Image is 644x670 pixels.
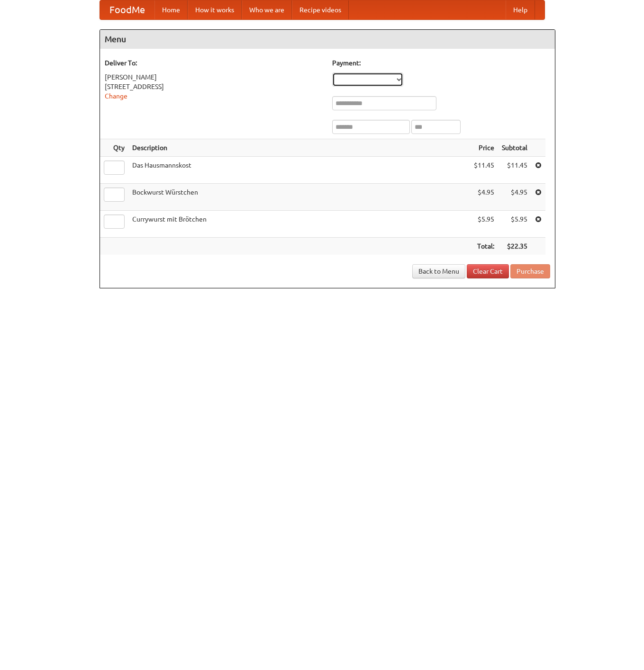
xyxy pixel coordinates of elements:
[470,184,498,211] td: $4.95
[242,0,292,19] a: Who we are
[498,139,531,157] th: Subtotal
[498,184,531,211] td: $4.95
[467,264,509,278] a: Clear Cart
[332,58,550,68] h5: Payment:
[498,211,531,238] td: $5.95
[100,139,128,157] th: Qty
[506,0,535,19] a: Help
[154,0,188,19] a: Home
[100,0,154,19] a: FoodMe
[470,238,498,255] th: Total:
[105,58,323,68] h5: Deliver To:
[412,264,465,278] a: Back to Menu
[292,0,349,19] a: Recipe videos
[470,211,498,238] td: $5.95
[128,157,470,184] td: Das Hausmannskost
[498,157,531,184] td: $11.45
[105,82,323,91] div: [STREET_ADDRESS]
[105,92,127,100] a: Change
[128,184,470,211] td: Bockwurst Würstchen
[498,238,531,255] th: $22.35
[100,30,555,49] h4: Menu
[105,72,323,82] div: [PERSON_NAME]
[470,157,498,184] td: $11.45
[510,264,550,278] button: Purchase
[128,139,470,157] th: Description
[470,139,498,157] th: Price
[128,211,470,238] td: Currywurst mit Brötchen
[188,0,242,19] a: How it works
